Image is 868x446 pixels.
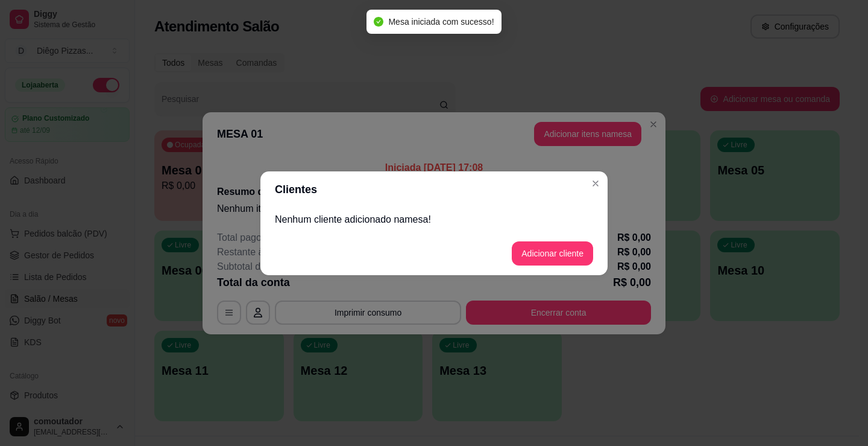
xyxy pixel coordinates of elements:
[260,171,608,208] header: Clientes
[586,174,605,193] button: Close
[275,212,593,227] p: Nenhum cliente adicionado na mesa !
[374,17,383,27] span: check-circle
[388,17,494,27] span: Mesa iniciada com sucesso!
[512,241,593,266] button: Adicionar cliente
